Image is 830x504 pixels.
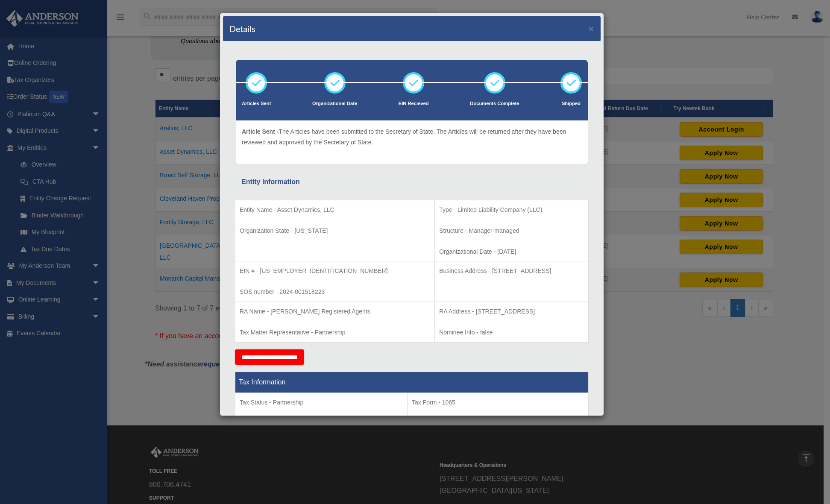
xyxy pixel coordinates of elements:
p: Business Address - [STREET_ADDRESS] [439,266,584,276]
p: RA Name - [PERSON_NAME] Registered Agents [240,306,430,317]
p: Type - Limited Liability Company (LLC) [439,205,584,215]
h4: Details [229,23,255,35]
p: RA Address - [STREET_ADDRESS] [439,306,584,317]
p: Organizational Date [312,100,357,108]
td: Tax Period Type - Calendar Year [235,393,408,456]
p: EIN Recieved [399,100,429,108]
th: Tax Information [235,372,589,393]
p: SOS number - 2024-001518223 [240,287,430,297]
p: Nominee Info - false [439,327,584,338]
p: Organizational Date - [DATE] [439,246,584,257]
p: Tax Status - Partnership [240,397,403,408]
p: Structure - Manager-managed [439,226,584,236]
span: Article Sent - [242,128,279,135]
p: Organization State - [US_STATE] [240,226,430,236]
p: EIN # - [US_EMPLOYER_IDENTIFICATION_NUMBER] [240,266,430,276]
div: Entity Information [241,176,582,188]
p: Tax Matter Representative - Partnership [240,327,430,338]
p: Tax Form - 1065 [412,397,584,408]
p: Entity Name - Asset Dynamics, LLC [240,205,430,215]
p: Shipped [560,100,582,108]
p: The Articles have been submitted to the Secretary of State. The Articles will be returned after t... [242,126,582,147]
p: Documents Complete [470,100,519,108]
button: × [589,24,594,33]
p: Articles Sent [242,100,271,108]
